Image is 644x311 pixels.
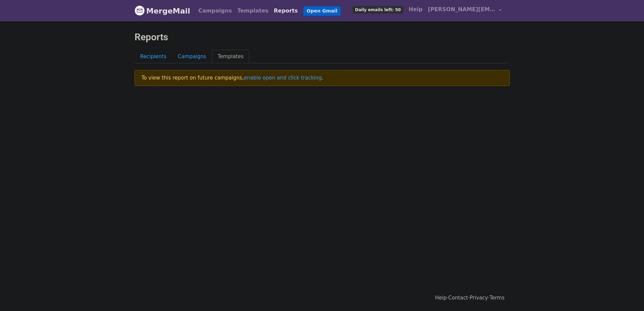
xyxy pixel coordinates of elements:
a: Campaigns [196,4,235,18]
h2: Reports [135,31,510,43]
a: Help [435,295,447,301]
a: Recipients [135,50,172,64]
a: Open Gmail [303,6,341,16]
a: Templates [212,50,249,64]
a: MergeMail [135,4,190,18]
span: [PERSON_NAME][EMAIL_ADDRESS][DOMAIN_NAME] [428,5,496,14]
a: Daily emails left: 50 [350,3,406,16]
a: Campaigns [172,50,212,64]
a: Help [406,3,425,16]
img: MergeMail logo [135,5,145,16]
a: Contact [448,295,468,301]
a: Terms [490,295,504,301]
p: To view this report on future campaigns, . [135,70,510,86]
span: Daily emails left: 50 [353,6,403,14]
a: [PERSON_NAME][EMAIL_ADDRESS][DOMAIN_NAME] [425,3,504,19]
a: Templates [235,4,271,18]
a: enable open and click tracking [244,75,321,81]
a: Privacy [470,295,488,301]
a: Reports [271,4,301,18]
